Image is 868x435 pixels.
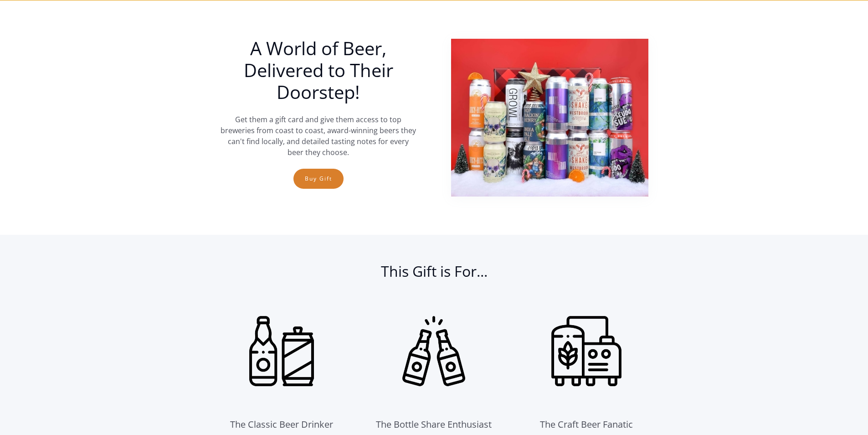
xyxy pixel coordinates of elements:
p: Get them a gift card and give them access to top breweries from coast to coast, award-winning bee... [220,114,417,158]
h2: This Gift is For... [220,262,648,290]
h1: A World of Beer, Delivered to Their Doorstep! [220,37,417,103]
a: Buy Gift [293,169,344,189]
div: The Classic Beer Drinker [230,417,333,432]
div: The Bottle Share Enthusiast [376,417,492,432]
div: The Craft Beer Fanatic [540,417,633,432]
